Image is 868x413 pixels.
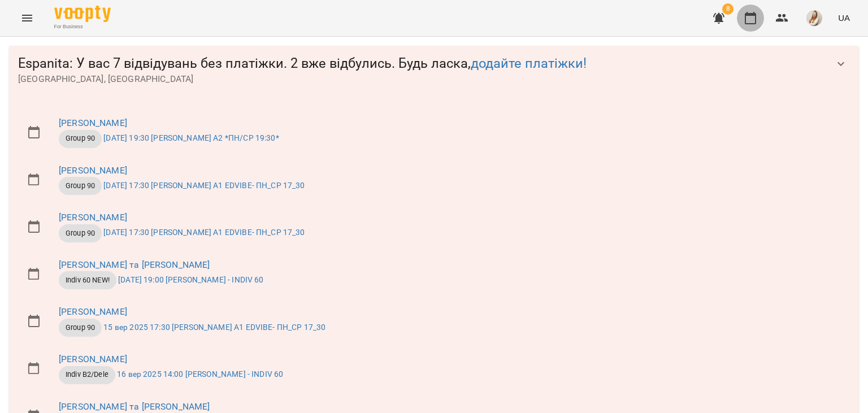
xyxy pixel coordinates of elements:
span: UA [838,12,850,24]
a: Group 90 15 вер 2025 17:30 [PERSON_NAME] А1 EDVIBE- ПН_СР 17_30 [59,323,325,332]
a: [PERSON_NAME] [59,354,127,364]
span: Group 90 [59,228,102,238]
span: 8 [722,3,734,15]
a: [PERSON_NAME] [59,306,127,317]
span: Group 90 [59,133,102,144]
a: Group 90 [DATE] 17:30 [PERSON_NAME] А1 EDVIBE- ПН_СР 17_30 [59,181,305,190]
img: db46d55e6fdf8c79d257263fe8ff9f52.jpeg [806,10,822,26]
span: For Business [54,23,111,31]
a: Indiv B2/Dele 16 вер 2025 14:00 [PERSON_NAME] - INDIV 60 [59,369,283,379]
span: Espanita : У вас 7 відвідувань без платіжки. 2 вже відбулись. Будь ласка, [18,55,827,72]
a: [PERSON_NAME] [59,212,127,223]
img: Voopty Logo [54,6,111,22]
span: Indiv B2/Dele [59,369,115,380]
a: [PERSON_NAME] [59,165,127,176]
span: Indiv 60 NEW! [59,275,116,285]
a: Indiv 60 NEW! [DATE] 19:00 [PERSON_NAME] - INDIV 60 [59,275,264,284]
button: UA [834,7,854,28]
button: Menu [14,5,41,32]
a: [PERSON_NAME] та [PERSON_NAME] [59,259,210,270]
span: Group 90 [59,181,102,191]
a: Group 90 [DATE] 17:30 [PERSON_NAME] А1 EDVIBE- ПН_СР 17_30 [59,228,305,237]
span: Group 90 [59,323,102,333]
a: [PERSON_NAME] та [PERSON_NAME] [59,401,210,412]
span: [GEOGRAPHIC_DATA], [GEOGRAPHIC_DATA] [18,72,827,86]
a: Group 90 [DATE] 19:30 [PERSON_NAME] А2 *ПН/СР 19:30* [59,133,279,142]
a: додайте платіжки! [471,55,587,71]
a: [PERSON_NAME] [59,118,127,128]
